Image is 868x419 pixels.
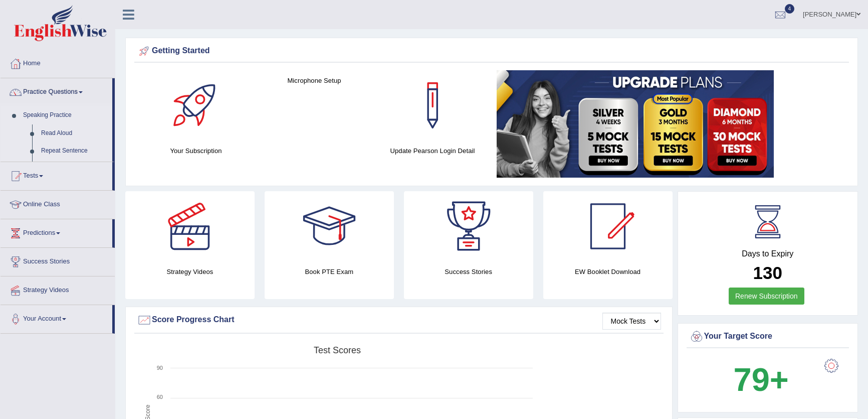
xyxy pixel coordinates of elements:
img: small5.jpg [497,70,774,178]
h4: Success Stories [404,266,533,277]
a: Speaking Practice [19,106,112,124]
text: 60 [157,394,163,400]
a: Your Account [1,305,112,330]
h4: EW Booklet Download [543,266,673,277]
a: Repeat Sentence [37,142,112,160]
div: Your Target Score [689,329,847,344]
b: 79+ [734,361,789,398]
a: Renew Subscription [729,288,804,305]
h4: Book PTE Exam [265,266,394,277]
a: Predictions [1,219,112,244]
h4: Days to Expiry [689,249,847,258]
a: Online Class [1,191,115,216]
h4: Update Pearson Login Detail [378,146,487,156]
a: Strategy Videos [1,276,115,302]
a: Practice Questions [1,78,112,103]
a: Tests [1,162,112,187]
a: Home [1,50,115,75]
span: 4 [785,4,795,14]
a: Describe Image [37,160,112,178]
div: Score Progress Chart [137,313,661,328]
b: 130 [753,263,782,283]
a: Read Aloud [37,124,112,143]
text: 90 [157,365,163,371]
tspan: Test scores [314,345,361,355]
h4: Your Subscription [142,146,250,156]
h4: Strategy Videos [125,266,255,277]
h4: Microphone Setup [260,75,368,86]
a: Success Stories [1,248,115,273]
div: Getting Started [137,44,846,59]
